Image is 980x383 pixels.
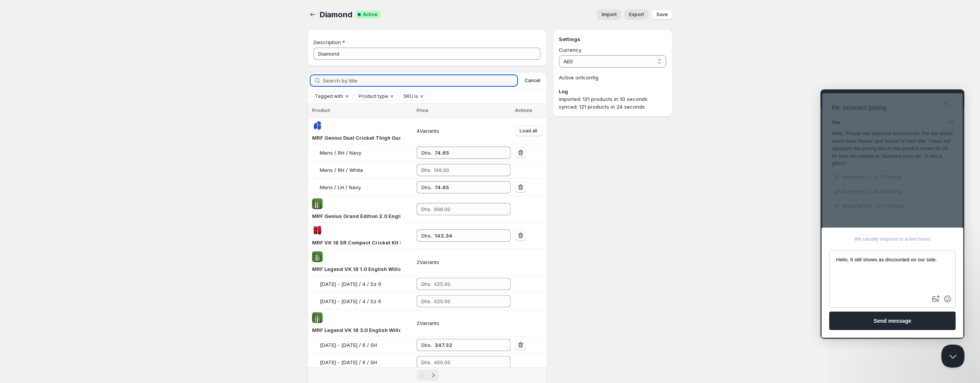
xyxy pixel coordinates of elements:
input: 149.00 [435,147,499,159]
div: 1150 - 1159 / 6 / SH [320,341,377,349]
button: Next [428,370,439,381]
span: Dhs. [421,298,432,304]
nav: Pagination [307,367,547,383]
span: Diamond [320,10,352,19]
button: Cancel [522,76,544,85]
input: 425.00 [434,295,499,307]
input: 149.00 [434,164,499,176]
span: Description [314,39,341,45]
td: 2 Variants [414,249,513,276]
button: Clear [418,92,426,101]
input: 149.00 [435,181,499,193]
input: Private internal description [314,48,541,60]
span: SKU is [404,93,418,99]
span: Actions [515,107,533,113]
span: Export [629,12,644,18]
span: Active [363,12,378,18]
div: Mens / RH / White [320,166,363,174]
span: [DATE] - [DATE] / 4 / Sz 6 [320,281,381,287]
div: 1180 - 1189 / 6 / SH [320,358,377,366]
span: MRF Genius Grand Edition 2.0 English Willow Cricket Bat - SH [312,213,467,219]
span: Product [312,107,330,113]
input: 998.00 [434,203,499,215]
span: Load all [520,128,538,134]
div: 1020 - 1029 / 4 / Sz 6 [320,280,381,288]
input: Search by title [323,75,517,86]
strong: Dhs. [421,342,432,348]
button: Clear [343,92,351,101]
div: MRF Genius Grand Edition 2.0 English Willow Cricket Bat - SH [312,212,400,220]
td: 4 Variants [414,118,513,144]
button: Save [652,9,673,20]
span: [DATE] - [DATE] / 6 / SH [320,342,377,348]
h3: Settings [559,35,666,43]
span: Currency [559,47,582,53]
strong: Dhs. [421,184,432,190]
div: MRF Genius Dual Cricket Thigh Guard [312,134,400,142]
button: Load all [515,125,542,136]
input: 469.00 [434,356,499,368]
span: Mens / RH / Navy [320,150,361,156]
div: imported: 121 products in 10 seconds synced: 121 products in 24 seconds [559,95,666,111]
span: Cancel [525,78,541,84]
h3: Log [559,87,666,95]
span: [DATE] - [DATE] / 6 / SH [320,359,377,365]
div: MRF VK 18 SR Compact Cricket Kit Bag with wheels [312,239,400,246]
input: 425.00 [434,278,499,290]
div: 1030 - 1039 / 4 / Sz 6 [320,297,381,305]
span: Dhs. [421,281,432,287]
button: Import [597,9,621,20]
button: SKU is [400,92,418,101]
span: Save [656,12,668,18]
iframe: Help Scout Beacon - Close [942,345,965,368]
span: MRF VK 18 SR Compact Cricket Kit Bag with wheels [312,239,441,246]
span: Dhs. [421,167,432,173]
span: [DATE] - [DATE] / 4 / Sz 6 [320,298,381,304]
span: Mens / LH / Navy [320,184,361,190]
div: MRF Legend VK 18 3.0 English Willow Cricket Bat - SH [312,326,400,334]
a: Export [625,9,649,20]
button: Clear [388,92,396,101]
input: 250.00 [435,229,499,242]
input: 469.00 [435,339,499,351]
div: Mens / RH / Navy [320,149,361,157]
div: MRF Legend VK 18 1.0 English Willow Cricket Bat - Junior Size 6 (Six) [312,265,400,273]
span: MRF Legend VK 18 1.0 English Willow Cricket Bat - Junior Size 6 (Six) [312,266,485,272]
p: Active on 1 config [559,74,666,81]
span: Dhs. [421,206,432,212]
td: 2 Variants [414,310,513,337]
button: Tagged with [311,92,343,101]
span: Product type [359,93,388,99]
span: Dhs. [421,359,432,365]
strong: Dhs. [421,150,432,156]
span: MRF Genius Dual Cricket Thigh Guard [312,135,407,141]
span: Price [417,107,429,113]
span: MRF Legend VK 18 3.0 English Willow Cricket Bat - SH [312,327,447,333]
span: Mens / RH / White [320,167,363,173]
button: Product type [355,92,388,101]
span: Tagged with [315,93,343,99]
strong: Dhs. [421,233,432,239]
iframe: Help Scout Beacon - Live Chat, Contact Form, and Knowledge Base [821,89,965,339]
span: Import [602,12,617,18]
div: Mens / LH / Navy [320,183,361,191]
